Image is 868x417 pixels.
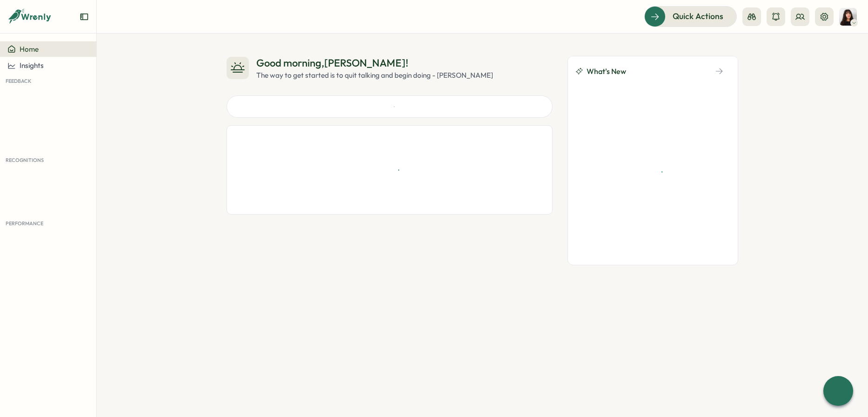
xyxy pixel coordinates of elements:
span: What's New [587,66,626,77]
div: The way to get started is to quit talking and begin doing - [PERSON_NAME] [256,70,493,81]
button: Quick Actions [644,6,737,27]
img: Kelly Rosa [839,8,857,26]
button: Expand sidebar [80,12,89,21]
div: Good morning , [PERSON_NAME] ! [256,56,493,70]
span: Home [20,45,39,54]
span: Insights [20,61,44,70]
span: Quick Actions [673,10,723,22]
